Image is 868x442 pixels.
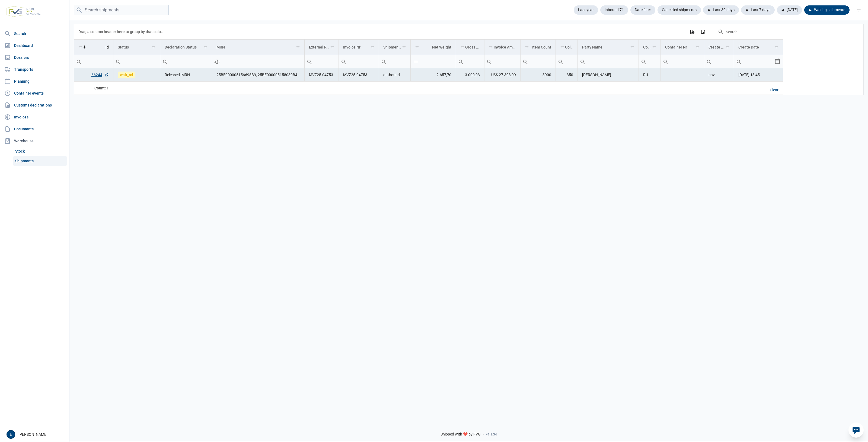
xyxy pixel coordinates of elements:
td: 3.000,03 [456,68,484,82]
div: Drag a column header here to group by that column [78,27,165,36]
span: Show filter options for column 'Invoice Nr' [370,45,374,49]
div: Search box [379,55,389,68]
td: MVZ25-04753 [339,68,379,82]
input: Filter cell [411,55,456,68]
td: Column Item Count [520,40,556,55]
a: Planning [2,76,67,87]
button: E [7,430,15,439]
a: Transports [2,64,67,75]
a: Invoices [2,112,67,122]
td: 3900 [520,68,556,82]
div: Invoice Nr [343,45,360,49]
a: Dossiers [2,52,67,63]
span: Show filter options for column 'Status' [152,45,156,49]
span: Show filter options for column 'Net Weight' [415,45,419,49]
div: Invoice Amount [494,45,516,49]
td: 2.657,70 [410,68,456,82]
div: Search box [578,55,588,68]
div: Last 7 days [741,5,775,15]
div: Search box [305,55,314,68]
div: Country Code [643,45,652,49]
span: Show filter options for column 'Item Count' [525,45,529,49]
td: Column Create Date [734,40,783,55]
input: Filter cell [113,55,160,68]
input: Filter cell [639,55,660,68]
span: Show filter options for column 'Container Nr' [695,45,700,49]
div: Container Nr [665,45,687,49]
td: Column Invoice Amount [484,40,520,55]
div: Search box [160,55,170,68]
div: Waiting shipments [804,5,850,15]
td: MVZ25-04753 [304,68,339,82]
div: Net Weight [432,45,451,49]
span: Show filter options for column 'Declaration Status' [203,45,208,49]
td: Filter cell [577,55,639,68]
input: Filter cell [704,55,734,68]
a: Documents [2,124,67,134]
a: Shipments [13,156,67,166]
div: Create User [709,45,725,49]
td: Column Declaration Status [160,40,212,55]
div: Search box [734,55,744,68]
div: Search box [661,55,671,68]
td: [PERSON_NAME] [577,68,639,82]
span: Show filter options for column 'Id' [78,45,82,49]
div: Declaration Status [165,45,197,49]
td: Filter cell [160,55,212,68]
input: Filter cell [305,55,339,68]
div: [PERSON_NAME] [7,430,66,439]
input: Filter cell [734,55,774,68]
td: Filter cell [704,55,734,68]
div: Warehouse [2,135,67,146]
td: Column Id [74,40,113,55]
div: filter [854,5,864,15]
div: Last 30 days [703,5,739,15]
td: Released, MRN [160,68,212,82]
a: Dashboard [2,40,67,51]
input: Filter cell [379,55,410,68]
a: Customs declarations [2,100,67,111]
div: Last year [574,5,598,15]
div: [DATE] [777,5,802,15]
td: Column Colli Count [556,40,577,55]
td: Column Shipment Kind [379,40,410,55]
div: Date filter [630,5,655,15]
div: Column Chooser [698,27,708,37]
td: Column External Ref [304,40,339,55]
div: Search box [212,55,222,68]
span: Show filter options for column 'Country Code' [652,45,656,49]
div: Id Count: 1 [78,85,109,91]
div: Shipment Kind [383,45,401,49]
span: Show filter options for column 'Create User' [725,45,729,49]
div: Search box [411,55,420,68]
div: Data grid toolbar [78,24,778,39]
span: Show filter options for column 'Invoice Amount' [489,45,493,49]
td: Column Invoice Nr [339,40,379,55]
input: Filter cell [661,55,704,68]
div: Colli Count [565,45,573,49]
span: Show filter options for column 'Colli Count' [560,45,564,49]
td: 25BE000005156698B9, 25BE000005158039B4 [212,68,304,82]
img: FVG - Global freight forwarding [4,4,43,19]
input: Filter cell [160,55,212,68]
td: Filter cell [734,55,783,68]
span: wait_cd [118,72,135,78]
td: Column Status [113,40,160,55]
span: v1.1.34 [486,432,497,437]
div: Item Count [532,45,551,49]
div: Search box [339,55,349,68]
div: External Ref [309,45,330,49]
input: Filter cell [74,55,113,68]
div: Gross Weight [465,45,480,49]
input: Search in the data grid [713,25,778,38]
div: Search box [521,55,530,68]
span: [DATE] 13:45 [738,73,760,77]
div: Export all data to Excel [687,27,697,37]
input: Filter cell [521,55,556,68]
td: Column Container Nr [660,40,704,55]
span: Show filter options for column 'Create Date' [774,45,778,49]
div: Search box [456,55,466,68]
